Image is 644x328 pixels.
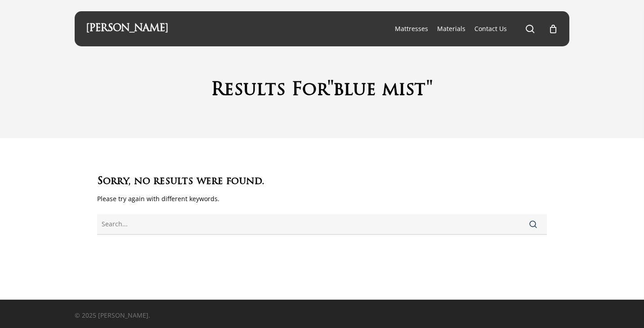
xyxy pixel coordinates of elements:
[395,24,428,33] span: Mattresses
[86,24,168,34] a: [PERSON_NAME]
[97,174,547,189] h3: Sorry, no results were found.
[548,24,558,34] a: Cart
[474,24,507,33] span: Contact Us
[97,193,547,214] p: Please try again with different keywords.
[390,11,558,46] nav: Main Menu
[437,24,465,33] span: Materials
[437,24,465,33] a: Materials
[395,24,428,33] a: Mattresses
[474,24,507,33] a: Contact Us
[75,310,275,320] p: © 2025 [PERSON_NAME].
[75,79,569,102] h1: Results For
[327,81,433,99] span: "blue mist"
[97,214,547,235] input: Search for:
